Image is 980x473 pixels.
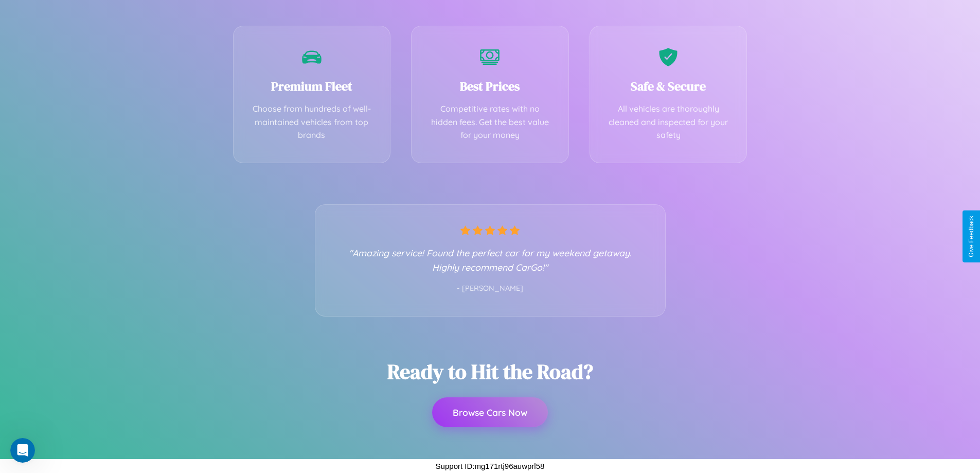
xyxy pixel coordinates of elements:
[968,216,975,257] div: Give Feedback
[436,459,545,473] p: Support ID: mg171rtj96auwprl58
[10,438,35,463] iframe: Intercom live chat
[249,78,375,95] h3: Premium Fleet
[427,102,553,142] p: Competitive rates with no hidden fees. Get the best value for your money
[249,102,375,142] p: Choose from hundreds of well-maintained vehicles from top brands
[336,246,645,274] p: "Amazing service! Found the perfect car for my weekend getaway. Highly recommend CarGo!"
[605,78,732,95] h3: Safe & Secure
[605,102,732,142] p: All vehicles are thoroughly cleaned and inspected for your safety
[427,78,553,95] h3: Best Prices
[387,358,593,386] h2: Ready to Hit the Road?
[336,282,645,295] p: - [PERSON_NAME]
[432,397,548,427] button: Browse Cars Now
